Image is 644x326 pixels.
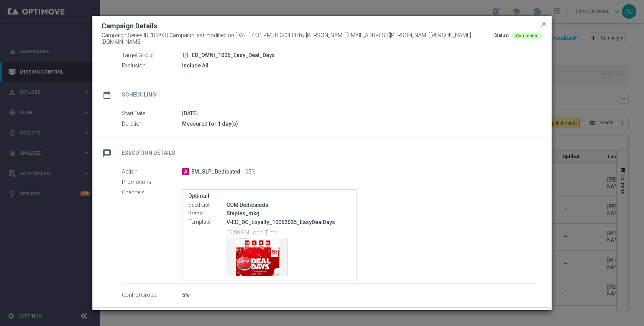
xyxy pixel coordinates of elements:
h2: Campaign Details [102,21,157,31]
span: 95% [245,169,256,175]
label: Action [122,169,182,175]
div: Staples_mkg [227,210,350,217]
span: Completed [516,33,539,38]
span: ED_OMNI_1006_Easy_Deal_Days [192,52,275,59]
label: Target Group [122,52,182,59]
span: Campaign Series ID: 10293 | Campaign last modified on [DATE] 4:31 PM UTC-04:00 by [PERSON_NAME][E... [102,32,494,45]
i: launch [182,52,189,58]
i: date_range [100,88,114,102]
label: Control Group [122,292,182,299]
label: Exclusion [122,62,182,69]
h2: Scheduling [122,91,156,98]
label: Seed List [188,202,227,209]
i: message [100,146,114,160]
div: COM Dedicateds [227,201,350,209]
div: [DATE] [182,110,537,117]
a: launch [182,52,189,59]
span: close [541,21,547,27]
label: Brand [188,210,227,217]
h2: Execution Details [122,149,175,157]
span: EM_SLP_Dedicated [191,169,240,175]
label: Channels [122,189,182,196]
label: Template [188,219,227,226]
label: Duration [122,121,182,128]
label: Promotions [122,179,182,186]
div: Measured for 1 day(s) [182,120,537,128]
p: V-ED_DC_Loyalty_10062025_EasyDealDays [227,219,350,226]
label: Optimail [188,193,350,199]
div: Include All [182,62,537,69]
label: Start Date [122,110,182,117]
div: 5% [182,291,537,299]
colored-tag: Completed [512,32,542,38]
div: Status: [494,32,509,45]
p: 03:00 PM Local Time [227,228,350,236]
span: A [182,168,189,175]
